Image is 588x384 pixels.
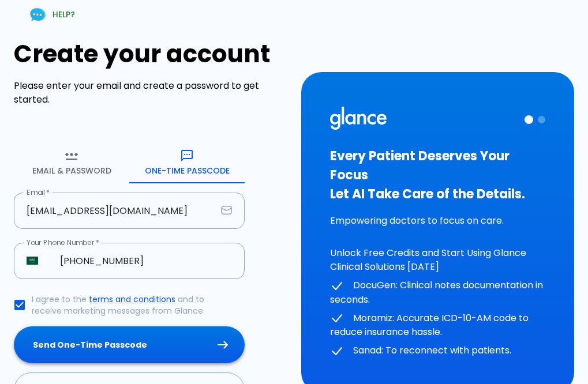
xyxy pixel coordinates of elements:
[14,142,129,183] button: Email & Password
[14,193,216,229] input: your.email@example.com
[330,246,546,274] p: Unlock Free Credits and Start Using Glance Clinical Solutions [DATE]
[14,40,287,68] h1: Create your account
[14,326,245,364] button: Send One-Time Passcode
[330,311,546,340] p: Moramiz: Accurate ICD-10-AM code to reduce insurance hassle.
[330,146,546,204] h3: Every Patient Deserves Your Focus Let AI Take Care of the Details.
[330,278,546,307] p: DocuGen: Clinical notes documentation in seconds.
[32,293,235,317] p: I agree to the and to receive marketing messages from Glance.
[89,293,175,305] a: terms and conditions
[22,250,43,271] button: Select country
[27,257,38,265] img: unknown
[129,142,245,183] button: One-Time Passcode
[330,344,546,358] p: Sanad: To reconnect with patients.
[330,214,546,228] p: Empowering doctors to focus on care.
[14,79,287,107] p: Please enter your email and create a password to get started.
[28,5,48,25] img: Chat Support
